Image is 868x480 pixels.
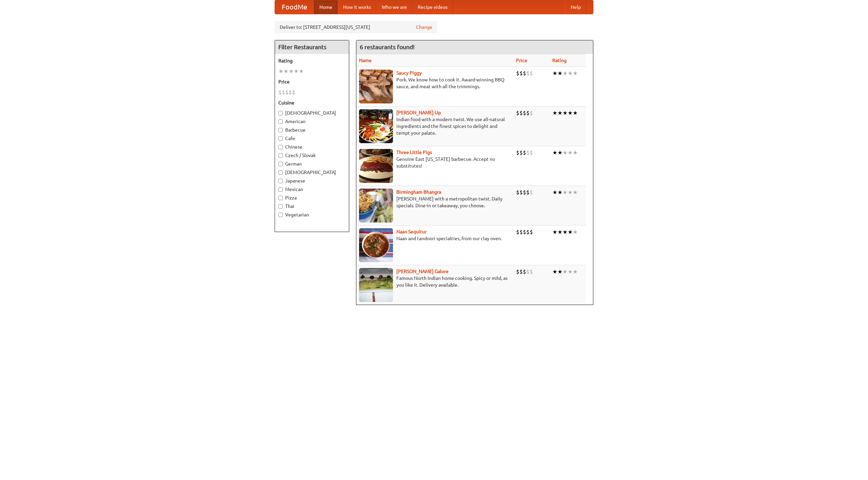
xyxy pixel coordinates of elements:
[278,177,346,184] label: Japanese
[573,189,578,196] li: ★
[275,21,437,33] div: Deliver to: [STREET_ADDRESS][US_STATE]
[526,189,530,196] li: $
[552,228,557,236] li: ★
[568,228,573,236] li: ★
[278,160,346,167] label: German
[396,189,441,195] a: Birmingham Bhangra
[573,149,578,156] li: ★
[359,228,393,262] img: naansequitur.jpg
[396,229,427,234] a: Naan Sequitur
[278,153,283,158] input: Czech / Slovak
[359,235,511,242] p: Naan and tandoori specialties, from our clay oven.
[552,189,557,196] li: ★
[563,189,568,196] li: ★
[278,78,346,85] h5: Price
[526,149,530,156] li: $
[573,268,578,275] li: ★
[523,189,526,196] li: $
[359,268,393,302] img: currygalore.jpg
[530,268,533,275] li: $
[557,268,563,275] li: ★
[278,213,283,217] input: Vegetarian
[530,149,533,156] li: $
[573,228,578,236] li: ★
[557,70,563,77] li: ★
[294,68,299,75] li: ★
[519,109,523,117] li: $
[530,228,533,236] li: $
[278,89,282,96] li: $
[396,70,422,76] a: Saucy Piggy
[552,109,557,117] li: ★
[278,196,283,200] input: Pizza
[278,110,346,116] label: [DEMOGRAPHIC_DATA]
[523,268,526,275] li: $
[359,189,393,223] img: bhangra.jpg
[314,0,338,14] a: Home
[289,68,294,75] li: ★
[359,156,511,169] p: Genuine East [US_STATE] barbecue. Accept no substitutes!
[519,70,523,77] li: $
[552,58,567,63] a: Rating
[568,70,573,77] li: ★
[516,189,519,196] li: $
[278,203,346,210] label: Thai
[526,109,530,117] li: $
[278,136,283,141] input: Cafe
[557,189,563,196] li: ★
[552,149,557,156] li: ★
[359,70,393,103] img: saucy.jpg
[278,99,346,106] h5: Cuisine
[278,170,283,175] input: [DEMOGRAPHIC_DATA]
[278,127,346,133] label: Barbecue
[523,228,526,236] li: $
[557,228,563,236] li: ★
[552,268,557,275] li: ★
[278,186,346,193] label: Mexican
[563,228,568,236] li: ★
[568,189,573,196] li: ★
[573,109,578,117] li: ★
[516,58,527,63] a: Price
[359,149,393,183] img: littlepigs.jpg
[519,268,523,275] li: $
[278,152,346,159] label: Czech / Slovak
[292,89,295,96] li: $
[568,109,573,117] li: ★
[396,269,449,274] a: [PERSON_NAME] Galore
[359,109,393,143] img: curryup.jpg
[563,109,568,117] li: ★
[275,40,349,54] h4: Filter Restaurants
[278,119,283,124] input: American
[568,149,573,156] li: ★
[530,109,533,117] li: $
[416,24,432,31] a: Change
[557,109,563,117] li: ★
[278,145,283,149] input: Chinese
[278,169,346,176] label: [DEMOGRAPHIC_DATA]
[568,268,573,275] li: ★
[516,149,519,156] li: $
[278,204,283,209] input: Thai
[396,110,441,115] a: [PERSON_NAME] Up
[516,228,519,236] li: $
[359,195,511,209] p: [PERSON_NAME] with a metropolitan twist. Daily specials. Dine-in or takeaway, you choose.
[526,228,530,236] li: $
[278,179,283,183] input: Japanese
[278,68,283,75] li: ★
[516,70,519,77] li: $
[526,70,530,77] li: $
[530,189,533,196] li: $
[283,68,289,75] li: ★
[396,150,432,155] b: Three Little Pigs
[338,0,376,14] a: How it works
[278,128,283,132] input: Barbecue
[526,268,530,275] li: $
[359,275,511,288] p: Famous North Indian home cooking. Spicy or mild, as you like it. Delivery available.
[299,68,304,75] li: ★
[278,162,283,166] input: German
[523,109,526,117] li: $
[573,70,578,77] li: ★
